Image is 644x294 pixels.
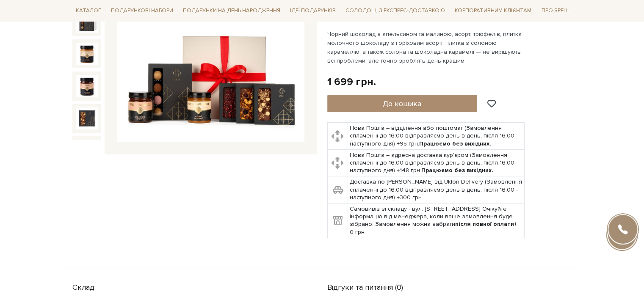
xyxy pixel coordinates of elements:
[348,203,524,238] td: Самовивіз зі складу - вул. [STREET_ADDRESS] Очікуйте інформацію від менеджера, коли ваше замовлен...
[383,99,421,108] span: До кошика
[180,4,284,17] span: Подарунки на День народження
[342,3,448,18] a: Солодощі з експрес-доставкою
[76,10,98,32] img: Подарунок Корпоративний супер-герой
[72,279,307,292] div: Склад:
[421,167,493,174] b: Працюємо без вихідних.
[348,176,524,203] td: Доставка по [PERSON_NAME] від Uklon Delivery (Замовлення сплаченні до 16:00 відправляємо день в д...
[348,149,524,176] td: Нова Пошта – адресна доставка кур'єром (Замовлення сплаченні до 16:00 відправляємо день в день, п...
[419,140,491,147] b: Працюємо без вихідних.
[76,43,98,65] img: Подарунок Корпоративний супер-герой
[327,75,376,88] div: 1 699 грн.
[455,220,514,228] b: після повної оплати
[76,75,98,97] img: Подарунок Корпоративний супер-герой
[327,30,526,65] p: Чорний шоколад з апельсином та малиною, асорті трюфелів, плитка молочного шоколаду з горіховим ас...
[76,140,98,162] img: Подарунок Корпоративний супер-герой
[108,4,177,17] span: Подарункові набори
[327,279,572,292] div: Відгуки та питання (0)
[348,123,524,150] td: Нова Пошта – відділення або поштомат (Замовлення сплаченні до 16:00 відправляємо день в день, піс...
[538,4,572,17] span: Про Spell
[72,4,105,17] span: Каталог
[451,3,535,18] a: Корпоративним клієнтам
[327,95,478,112] button: До кошика
[76,107,98,129] img: Подарунок Корпоративний супер-герой
[287,4,339,17] span: Ідеї подарунків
